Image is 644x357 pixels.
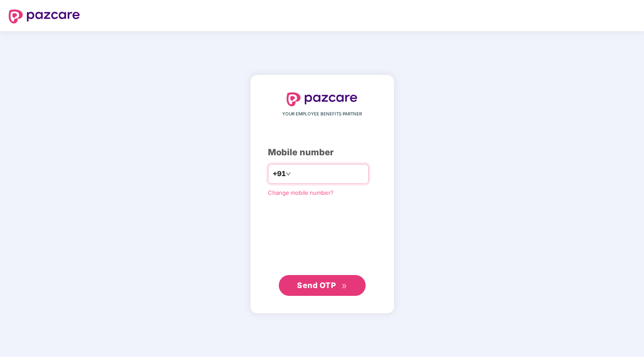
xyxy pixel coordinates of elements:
[279,275,366,296] button: Send OTPdouble-right
[297,281,336,290] span: Send OTP
[282,111,362,118] span: YOUR EMPLOYEE BENEFITS PARTNER
[287,92,358,106] img: logo
[268,146,376,159] div: Mobile number
[268,189,334,196] a: Change mobile number?
[9,10,80,23] img: logo
[286,171,291,177] span: down
[341,283,347,289] span: double-right
[273,168,286,179] span: +91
